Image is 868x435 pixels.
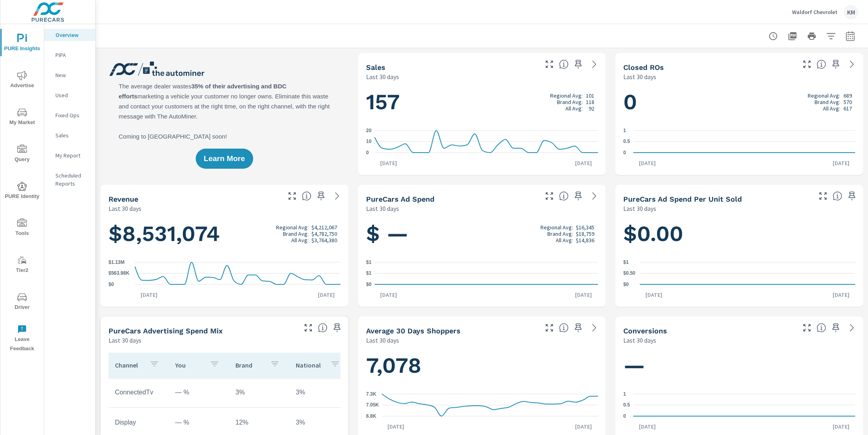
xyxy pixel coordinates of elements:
[833,191,842,201] span: Average cost of advertising per each vehicle sold at the dealer over the selected date range. The...
[366,150,369,155] text: 0
[623,128,626,133] text: 1
[817,59,826,69] span: Number of Repair Orders Closed by the selected dealership group over the selected time range. [So...
[815,99,840,105] p: Brand Avg:
[623,195,742,203] h5: PureCars Ad Spend Per Unit Sold
[576,224,594,231] p: $16,345
[366,391,377,397] text: 7.3K
[55,172,89,188] p: Scheduled Reports
[366,271,372,276] text: $1
[375,159,403,167] p: [DATE]
[557,99,583,105] p: Brand Avg:
[829,321,842,334] span: Save this to your personalized report
[543,58,556,71] button: Make Fullscreen
[55,51,89,59] p: PIPA
[44,49,95,61] div: PIPA
[543,190,556,202] button: Make Fullscreen
[366,413,377,419] text: 6.8K
[623,259,629,265] text: $1
[55,151,89,159] p: My Report
[3,34,41,53] span: PURE Insights
[108,382,169,402] td: ConnectedTv
[842,28,858,44] button: Select Date Range
[3,219,41,238] span: Tools
[196,149,253,169] button: Learn More
[804,28,820,44] button: Print Report
[331,321,344,334] span: Save this to your personalized report
[115,361,143,369] p: Channel
[572,190,585,202] span: Save this to your personalized report
[44,109,95,121] div: Fixed Ops
[576,237,594,243] p: $14,836
[823,28,839,44] button: Apply Filters
[623,335,656,345] p: Last 30 days
[44,29,95,41] div: Overview
[312,291,340,299] p: [DATE]
[375,291,403,299] p: [DATE]
[3,108,41,127] span: My Market
[366,402,379,408] text: 7.05K
[366,72,399,82] p: Last 30 days
[827,291,855,299] p: [DATE]
[44,170,95,190] div: Scheduled Reports
[108,220,340,247] h1: $8,531,074
[792,8,837,16] p: Waldorf Chevrolet
[565,105,583,112] p: All Avg:
[229,382,289,402] td: 3%
[623,352,855,379] h1: —
[311,224,337,231] p: $4,212,067
[366,259,372,265] text: $1
[623,88,855,116] h1: 0
[550,92,583,99] p: Regional Avg:
[588,321,601,334] a: See more details in report
[311,231,337,237] p: $4,782,750
[366,139,372,145] text: 10
[827,159,855,167] p: [DATE]
[559,59,569,69] span: Number of vehicles sold by the dealership over the selected date range. [Source: This data is sou...
[800,321,813,334] button: Make Fullscreen
[44,69,95,81] div: New
[845,190,858,202] span: Save this to your personalized report
[540,224,573,231] p: Regional Avg:
[283,231,309,237] p: Brand Avg:
[108,195,138,203] h5: Revenue
[586,99,594,105] p: 118
[302,191,311,201] span: Total sales revenue over the selected date range. [Source: This data is sourced from the dealer’s...
[623,150,626,155] text: 0
[823,105,840,112] p: All Avg:
[633,159,661,167] p: [DATE]
[623,220,855,247] h1: $0.00
[623,402,630,408] text: 0.5
[366,195,434,203] h5: PureCars Ad Spend
[311,237,337,243] p: $3,764,380
[623,72,656,82] p: Last 30 days
[108,271,129,276] text: $563.98K
[623,139,630,145] text: 0.5
[366,327,461,335] h5: Average 30 Days Shoppers
[588,190,601,202] a: See more details in report
[623,63,664,71] h5: Closed ROs
[315,190,328,202] span: Save this to your personalized report
[55,91,89,99] p: Used
[169,382,229,402] td: — %
[633,423,661,431] p: [DATE]
[556,237,573,243] p: All Avg:
[382,423,410,431] p: [DATE]
[845,58,858,71] a: See more details in report
[108,259,125,265] text: $1.13M
[44,89,95,101] div: Used
[291,237,309,243] p: All Avg:
[296,361,324,369] p: National
[366,352,598,379] h1: 7,078
[108,204,141,213] p: Last 30 days
[586,92,594,99] p: 101
[784,28,800,44] button: "Export Report to PDF"
[623,204,656,213] p: Last 30 days
[845,321,858,334] a: See more details in report
[808,92,840,99] p: Regional Avg:
[135,291,163,299] p: [DATE]
[569,159,598,167] p: [DATE]
[55,111,89,119] p: Fixed Ops
[576,231,594,237] p: $18,759
[318,323,328,333] span: This table looks at how you compare to the amount of budget you spend per channel as opposed to y...
[235,361,264,369] p: Brand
